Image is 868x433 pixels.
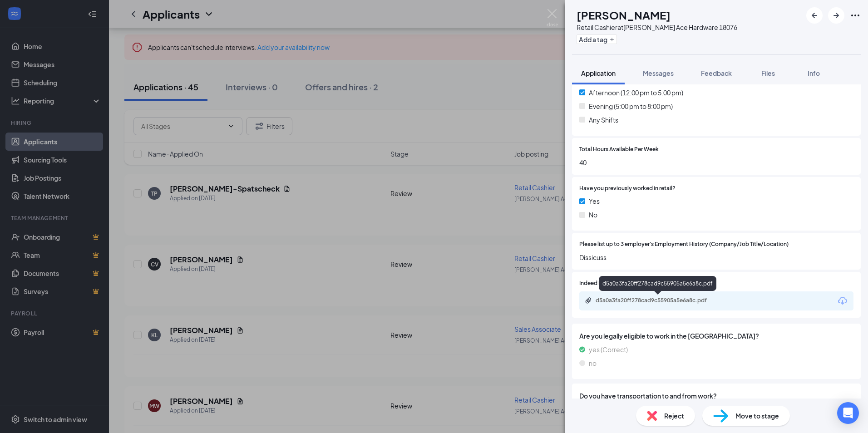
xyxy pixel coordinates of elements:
[589,358,597,368] span: no
[828,7,844,24] button: ArrowRight
[599,276,716,291] div: d5a0a3fa20ff278cad9c55905a5e6a8c.pdf
[577,7,671,23] h1: [PERSON_NAME]
[837,402,859,424] div: Open Intercom Messenger
[609,37,615,42] svg: Plus
[589,88,683,98] span: Afternoon (12:00 pm to 5:00 pm)
[808,69,820,77] span: Info
[579,391,853,401] span: Do you have transportation to and from work?
[579,252,853,262] span: Dissicuss
[589,196,600,206] span: Yes
[579,331,853,341] span: Are you legally eligible to work in the [GEOGRAPHIC_DATA]?
[589,101,673,111] span: Evening (5:00 pm to 8:00 pm)
[761,69,775,77] span: Files
[735,411,779,421] span: Move to stage
[589,210,597,220] span: No
[577,34,617,44] button: PlusAdd a tag
[589,344,628,354] span: yes (Correct)
[585,297,732,305] a: Paperclipd5a0a3fa20ff278cad9c55905a5e6a8c.pdf
[809,10,820,21] svg: ArrowLeftNew
[596,297,723,304] div: d5a0a3fa20ff278cad9c55905a5e6a8c.pdf
[579,279,619,288] span: Indeed Resume
[579,145,659,154] span: Total Hours Available Per Week
[643,69,674,77] span: Messages
[701,69,732,77] span: Feedback
[585,297,592,304] svg: Paperclip
[806,7,823,24] button: ArrowLeftNew
[579,184,676,193] span: Have you previously worked in retail?
[577,23,737,32] div: Retail Cashier at [PERSON_NAME] Ace Hardware 18076
[579,157,853,167] span: 40
[837,295,848,306] svg: Download
[581,69,616,77] span: Application
[831,10,842,21] svg: ArrowRight
[579,240,789,249] span: Please list up to 3 employer's Employment History (Company/Job Title/Location)
[664,411,684,421] span: Reject
[850,10,861,21] svg: Ellipses
[589,115,618,125] span: Any Shifts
